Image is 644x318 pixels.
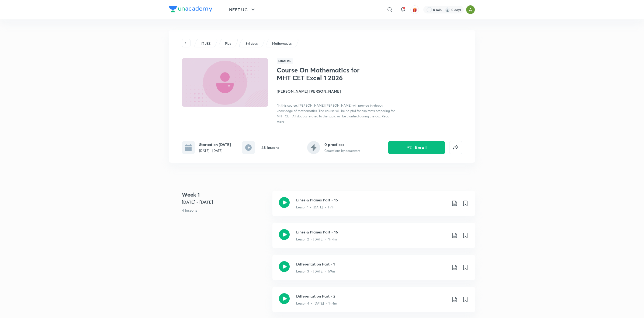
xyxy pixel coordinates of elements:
p: Lesson 2 • [DATE] • 1h 4m [296,237,337,242]
img: avatar [412,7,417,12]
a: Company Logo [169,6,212,14]
h6: 48 lessons [261,145,279,150]
a: IIT JEE [200,41,212,46]
h5: [DATE] - [DATE] [182,199,268,205]
a: Differentation Part - 1Lesson 3 • [DATE] • 59m [272,255,475,287]
button: NEET UG [226,4,259,15]
a: Plus [224,41,232,46]
img: Company Logo [169,6,212,12]
h3: Lines & Planes Part - 16 [296,229,447,235]
h3: Lines & Planes Part - 15 [296,197,447,203]
button: false [449,141,462,154]
p: Lesson 3 • [DATE] • 59m [296,269,335,274]
p: Lesson 1 • [DATE] • 1h 1m [296,205,335,210]
p: 4 lessons [182,207,268,213]
span: Read more [277,114,389,124]
a: Syllabus [245,41,259,46]
h4: [PERSON_NAME] [PERSON_NAME] [277,88,397,94]
p: Mathematics [272,41,292,46]
h6: 0 practices [324,142,360,147]
img: Ajay A [466,5,475,14]
h3: Differentation Part - 1 [296,261,447,267]
span: "In this course, [PERSON_NAME] [PERSON_NAME] will provide in-depth knowledge of Mathematics. The ... [277,103,395,118]
a: Lines & Planes Part - 15Lesson 1 • [DATE] • 1h 1m [272,191,475,223]
p: 0 questions by educators [324,148,360,153]
a: Mathematics [271,41,293,46]
button: avatar [410,5,419,14]
span: Hinglish [277,58,293,64]
a: Lines & Planes Part - 16Lesson 2 • [DATE] • 1h 4m [272,223,475,255]
h4: Week 1 [182,191,268,199]
p: Syllabus [245,41,258,46]
img: Thumbnail [181,58,269,107]
h1: Course On Mathematics for MHT CET Excel 1 2026 [277,66,365,82]
p: [DATE] - [DATE] [199,148,231,153]
p: IIT JEE [201,41,210,46]
h3: Differentation Part - 2 [296,293,447,299]
p: Plus [225,41,231,46]
img: streak [445,7,450,12]
button: Enroll [388,141,445,154]
p: Lesson 4 • [DATE] • 1h 4m [296,301,337,306]
h6: Started on [DATE] [199,142,231,147]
